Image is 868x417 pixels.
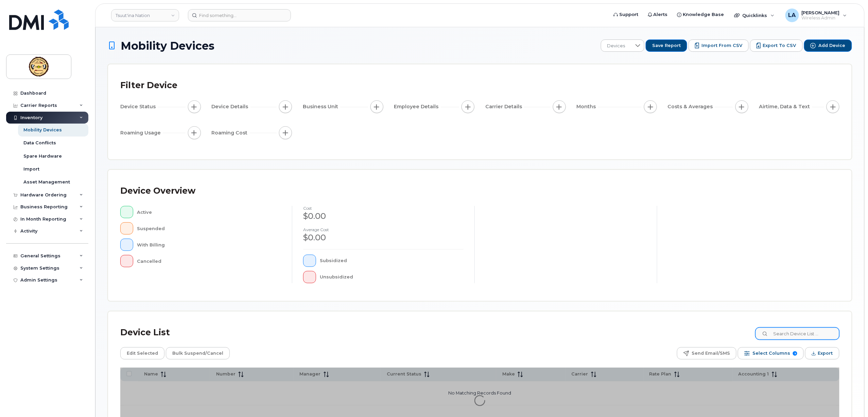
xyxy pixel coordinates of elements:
[677,347,736,359] button: Send Email/SMS
[120,103,158,110] span: Device Status
[120,77,177,94] div: Filter Device
[166,347,230,359] button: Bulk Suspend/Cancel
[303,210,464,222] div: $0.00
[172,348,223,358] span: Bulk Suspend/Cancel
[137,255,281,267] div: Cancelled
[756,327,839,340] input: Search Device List ...
[121,40,214,52] span: Mobility Devices
[701,43,742,49] span: Import from CSV
[738,347,804,359] button: Select Columns 9
[689,39,749,52] button: Import from CSV
[485,103,524,110] span: Carrier Details
[320,271,464,283] div: Unsubsidized
[577,103,598,110] span: Months
[137,239,281,251] div: With Billing
[120,347,164,359] button: Edit Selected
[601,40,631,52] span: Devices
[303,103,340,110] span: Business Unit
[805,347,839,359] button: Export
[750,39,803,52] button: Export to CSV
[303,206,464,210] h4: cost
[763,43,796,49] span: Export to CSV
[394,103,441,110] span: Employee Details
[303,227,464,232] h4: Average cost
[646,39,687,52] button: Save Report
[137,222,281,235] div: Suspended
[320,255,464,267] div: Subsidized
[752,348,790,358] span: Select Columns
[127,348,158,358] span: Edit Selected
[212,103,250,110] span: Device Details
[818,348,833,358] span: Export
[793,351,797,356] span: 9
[804,39,852,52] button: Add Device
[120,129,163,137] span: Roaming Usage
[652,43,681,49] span: Save Report
[212,129,250,137] span: Roaming Cost
[120,182,195,200] div: Device Overview
[668,103,715,110] span: Costs & Averages
[137,206,281,218] div: Active
[303,232,464,243] div: $0.00
[692,348,730,358] span: Send Email/SMS
[120,324,170,341] div: Device List
[819,43,846,49] span: Add Device
[759,103,812,110] span: Airtime, Data & Text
